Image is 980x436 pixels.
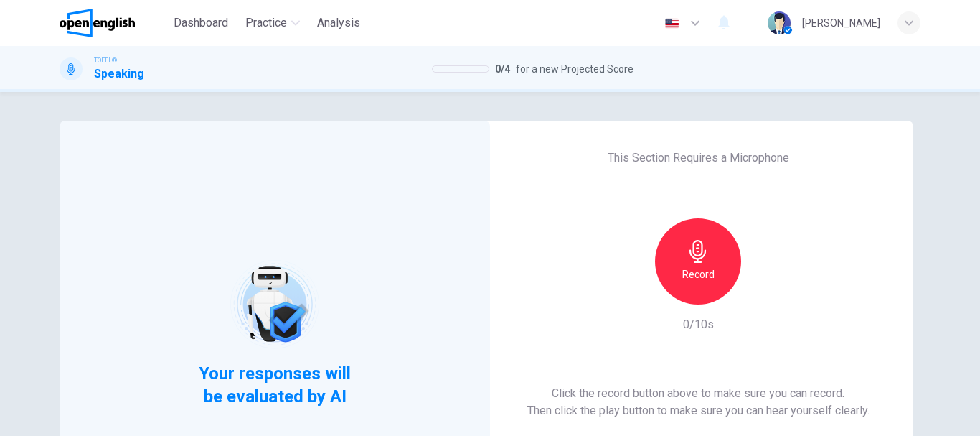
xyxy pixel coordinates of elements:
[768,11,791,34] img: Profile picture
[682,266,715,283] h6: Record
[683,316,714,333] h6: 0/10s
[317,14,360,32] span: Analysis
[240,10,306,36] button: Practice
[655,218,741,305] button: Record
[94,55,117,65] span: TOEFL®
[60,9,135,37] img: OpenEnglish logo
[608,149,789,167] h6: This Section Requires a Microphone
[311,10,366,36] button: Analysis
[527,385,870,419] h6: Click the record button above to make sure you can record. Then click the play button to make sur...
[229,259,320,350] img: robot icon
[495,60,510,78] span: 0 / 4
[802,14,880,32] div: [PERSON_NAME]
[663,18,681,29] img: en
[60,9,168,37] a: OpenEnglish logo
[516,60,633,78] span: for a new Projected Score
[168,10,234,36] button: Dashboard
[94,65,144,83] h1: Speaking
[188,362,362,408] span: Your responses will be evaluated by AI
[245,14,287,32] span: Practice
[174,14,228,32] span: Dashboard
